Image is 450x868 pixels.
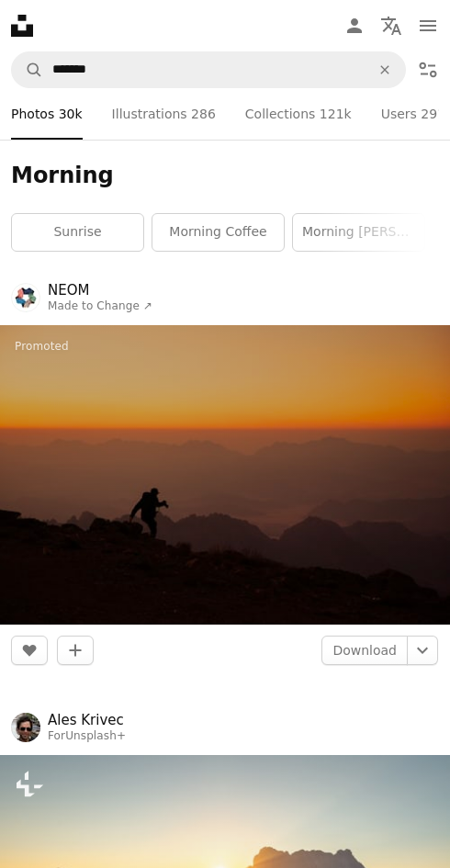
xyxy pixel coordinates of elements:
a: Users 291 [381,88,445,140]
button: Filters [410,51,446,88]
a: Made to Change ↗ [48,299,152,312]
a: sunrise [12,214,143,251]
button: Add to Collection [57,636,94,665]
a: Home — Unsplash [11,15,33,37]
a: Log in / Sign up [336,7,373,44]
img: Go to NEOM's profile [11,283,40,312]
button: Like [11,636,48,665]
a: Ales Krivec [48,711,126,729]
button: Language [373,7,410,44]
span: 121k [320,104,352,124]
form: Find visuals sitewide [11,51,406,88]
span: 286 [191,104,216,124]
a: Collections 121k [245,88,352,140]
button: Search Unsplash [12,52,43,87]
a: Illustrations 286 [112,88,216,140]
a: Promoted [15,340,69,355]
button: Clear [365,52,405,87]
button: Choose download size [407,636,438,665]
span: 291 [421,104,445,124]
img: Go to Ales Krivec's profile [11,713,40,742]
h1: Morning [11,162,439,191]
a: NEOM [48,281,152,299]
button: Menu [410,7,446,44]
div: For [48,729,126,744]
a: morning [PERSON_NAME] [293,214,424,251]
a: Unsplash+ [65,729,126,742]
a: morning coffee [152,214,284,251]
a: Download [321,636,408,665]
